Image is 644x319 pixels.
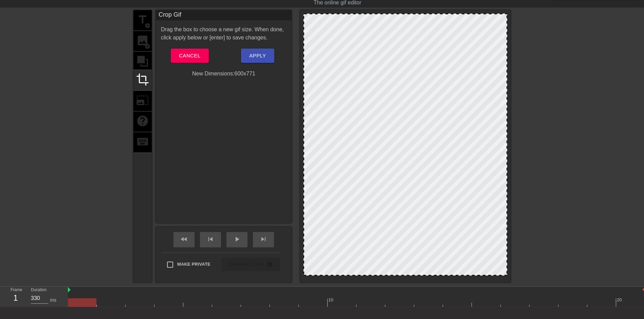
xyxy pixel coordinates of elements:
[156,10,292,20] div: Crop Gif
[328,297,334,303] div: 10
[156,70,292,78] div: New Dimensions: 600 x 771
[171,49,208,63] button: Cancel
[259,235,268,243] span: skip_next
[11,292,21,304] div: 1
[617,297,623,303] div: 20
[50,297,56,304] div: ms
[5,287,26,306] div: Frame
[156,25,292,42] div: Drag the box to choose a new gif size. When done, click apply below or [enter] to save changes.
[206,235,215,243] span: skip_previous
[241,49,274,63] button: Apply
[249,51,266,60] span: Apply
[136,73,149,86] span: crop
[180,235,188,243] span: fast_rewind
[177,261,210,268] span: Make Private
[179,51,200,60] span: Cancel
[31,288,47,292] label: Duration
[233,235,241,243] span: play_arrow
